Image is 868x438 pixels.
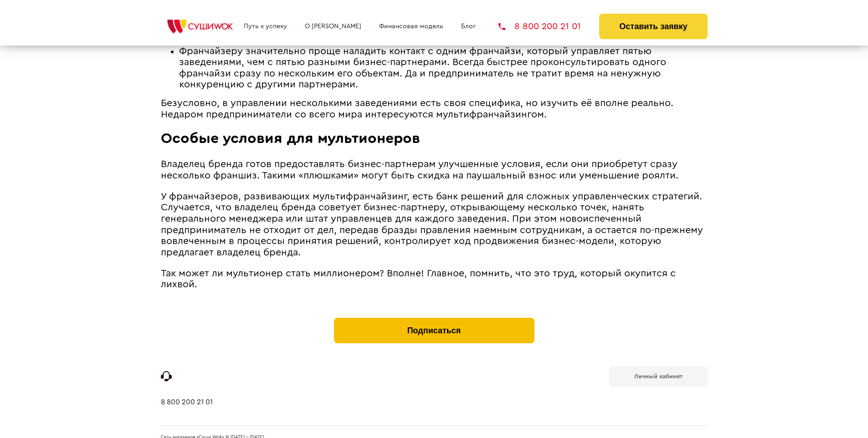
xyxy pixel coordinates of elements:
span: 8 800 200 21 01 [514,22,581,31]
span: Безусловно, в управлении несколькими заведениями есть своя специфика, но изучить её вполне реальн... [161,98,673,119]
span: Владелец бренда готов предоставлять бизнес-партнерам улучшенные условия, если они приобретут сраз... [161,159,678,180]
a: Путь к успеху [244,23,287,30]
b: Личный кабинет [634,373,683,379]
span: Так может ли мультионер стать миллионером? Вполне! Главное, помнить, что это труд, который окупит... [161,269,676,290]
a: Финансовая модель [379,23,443,30]
a: Личный кабинет [609,366,708,387]
a: О [PERSON_NAME] [305,23,361,30]
a: 8 800 200 21 01 [498,22,581,31]
span: Особые условия для мультионеров [161,131,420,146]
button: Подписаться [334,318,534,343]
button: Оставить заявку [599,14,707,39]
span: У франчайзеров, развивающих мультифранчайзинг, есть банк решений для сложных управленческих страт... [161,192,703,257]
a: Блог [461,23,476,30]
a: 8 800 200 21 01 [161,398,213,425]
